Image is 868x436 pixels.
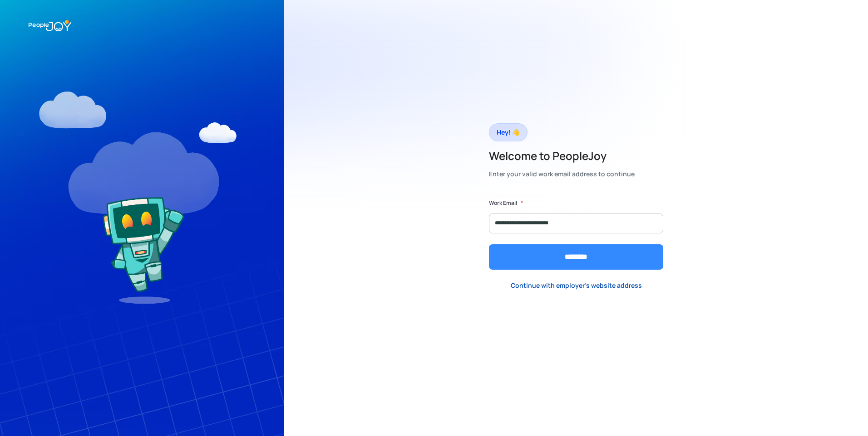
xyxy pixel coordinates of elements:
[489,199,517,208] label: Work Email
[489,168,635,180] div: Enter your valid work email address to continue
[503,276,649,295] a: Continue with employer's website address
[489,149,635,163] h2: Welcome to PeopleJoy
[489,199,663,270] form: Form
[497,126,520,139] div: Hey! 👋
[511,281,642,290] div: Continue with employer's website address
